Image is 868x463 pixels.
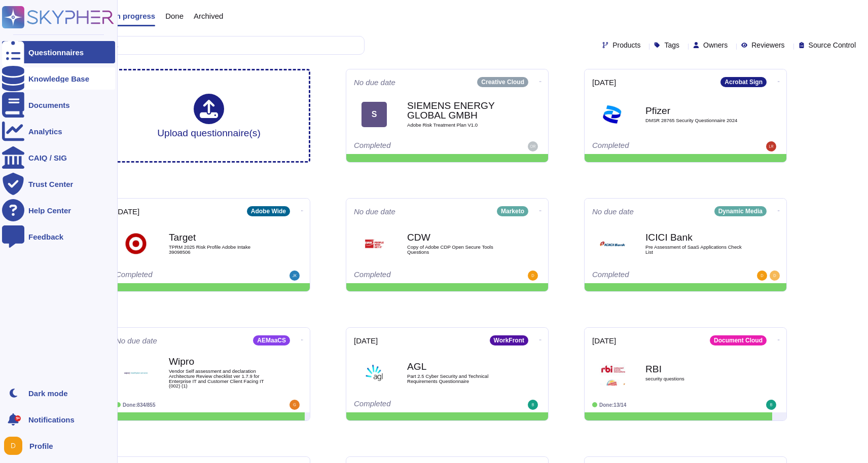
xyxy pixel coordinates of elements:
[2,67,115,90] a: Knowledge Base
[28,390,68,397] div: Dark mode
[490,335,528,345] div: WorkFront
[123,360,149,385] img: Logo
[766,400,776,410] img: user
[645,364,747,374] b: RBI
[664,42,679,49] span: Tags
[528,271,538,281] img: user
[40,36,364,54] input: Search by keywords
[123,402,156,408] span: Done: 834/855
[600,360,625,385] img: Logo
[28,207,71,214] div: Help Center
[528,141,538,151] img: user
[15,415,21,421] div: 9+
[766,141,776,151] img: user
[592,271,716,281] div: Completed
[600,231,625,256] img: Logo
[497,206,528,216] div: Marketo
[116,271,240,281] div: Completed
[2,41,115,63] a: Questionnaires
[361,360,387,385] img: Logo
[2,435,29,457] button: user
[28,416,75,423] span: Notifications
[2,94,115,116] a: Documents
[757,271,767,281] img: user
[354,337,378,344] span: [DATE]
[407,233,509,242] b: CDW
[28,49,84,56] div: Questionnaires
[361,102,387,127] div: S
[407,123,509,128] span: Adobe Risk Treatment Plan V1.0
[28,233,63,241] div: Feedback
[290,400,300,410] img: user
[751,42,784,49] span: Reviewers
[290,271,300,281] img: user
[2,146,115,169] a: CAIQ / SIG
[123,231,149,256] img: Logo
[600,102,625,127] img: Logo
[2,120,115,142] a: Analytics
[809,42,856,49] span: Source Control
[169,357,270,366] b: Wipro
[592,337,616,344] span: [DATE]
[645,245,747,254] span: Pre Assessment of SaaS Applications Check List
[116,208,139,215] span: [DATE]
[354,79,395,86] span: No due date
[407,374,509,383] span: Part 2.5 Cyber Security and Technical Requirements Questionnaire
[592,208,634,215] span: No due date
[361,231,387,256] img: Logo
[599,402,626,408] span: Done: 13/14
[354,271,478,281] div: Completed
[28,154,67,162] div: CAIQ / SIG
[592,141,716,151] div: Completed
[29,442,53,450] span: Profile
[354,141,478,151] div: Completed
[770,271,780,281] img: user
[354,208,395,215] span: No due date
[645,106,747,115] b: Pfizer
[169,233,270,242] b: Target
[407,101,509,120] b: SIEMENS ENERGY GLOBAL GMBH
[165,12,184,20] span: Done
[612,42,640,49] span: Products
[157,94,261,138] div: Upload questionnaire(s)
[645,118,747,123] span: DMSR 28765 Security Questionnaire 2024
[194,12,223,20] span: Archived
[645,376,747,381] span: security questions
[28,101,70,109] div: Documents
[477,77,528,87] div: Creative Cloud
[169,245,270,254] span: TPRM 2025 Risk Profile Adobe Intake 39098506
[645,233,747,242] b: ICICI Bank
[116,337,157,344] span: No due date
[407,245,509,254] span: Copy of Adobe CDP Open Secure Tools Questions
[2,225,115,248] a: Feedback
[2,173,115,195] a: Trust Center
[407,362,509,371] b: AGL
[2,199,115,221] a: Help Center
[28,128,62,135] div: Analytics
[114,12,155,20] span: In progress
[169,369,270,388] span: Vendor Self assessment and declaration Architecture Review checklist ver 1.7.9 for Enterprise IT ...
[28,180,73,188] div: Trust Center
[714,206,767,216] div: Dynamic Media
[253,335,290,345] div: AEMaaCS
[354,400,478,410] div: Completed
[528,400,538,410] img: user
[4,437,22,455] img: user
[592,79,616,86] span: [DATE]
[247,206,290,216] div: Adobe Wide
[720,77,767,87] div: Acrobat Sign
[710,335,767,345] div: Document Cloud
[703,42,728,49] span: Owners
[28,75,89,83] div: Knowledge Base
